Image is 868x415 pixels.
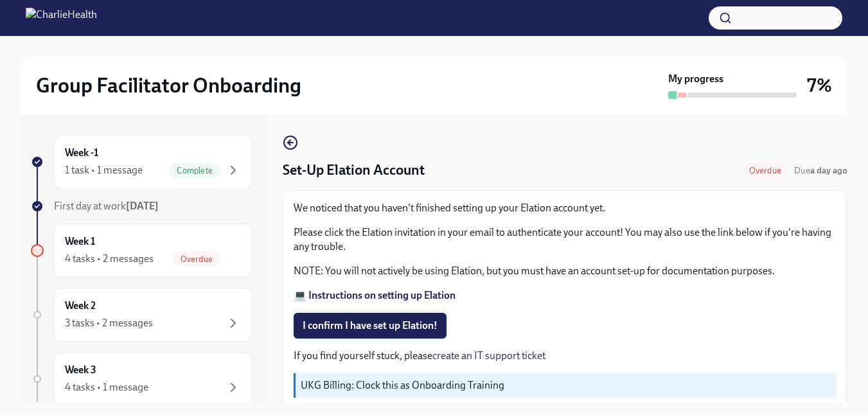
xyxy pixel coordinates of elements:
span: August 23rd, 2025 09:00 [794,164,847,177]
h2: Group Facilitator Onboarding [36,73,301,98]
span: Overdue [741,166,789,175]
button: I confirm I have set up Elation! [294,313,447,339]
p: Please click the Elation invitation in your email to authenticate your account! You may also use ... [294,225,837,254]
strong: a day ago [810,165,847,176]
a: create an IT support ticket [432,349,545,362]
span: First day at work [54,200,159,212]
a: First day at work[DATE] [31,199,252,213]
a: Week 14 tasks • 2 messagesOverdue [31,224,252,278]
a: 💻 Instructions on setting up Elation [294,289,456,301]
h6: Week 3 [65,363,96,377]
p: NOTE: You will not actively be using Elation, but you must have an account set-up for documentati... [294,264,837,278]
a: Week 23 tasks • 2 messages [31,288,252,342]
p: If you find yourself stuck, please [294,349,837,363]
h6: Week -1 [65,146,98,160]
p: UKG Billing: Clock this as Onboarding Training [301,378,831,393]
a: Week -11 task • 1 messageComplete [31,135,252,189]
div: 1 task • 1 message [65,163,143,177]
img: CharlieHealth [26,8,97,28]
span: Complete [169,166,220,175]
div: 3 tasks • 2 messages [65,316,153,330]
h3: 7% [807,74,832,97]
strong: [DATE] [126,200,159,212]
a: Week 34 tasks • 1 message [31,352,252,406]
h6: Week 1 [65,234,95,249]
div: 4 tasks • 1 message [65,380,148,394]
h4: Set-Up Elation Account [283,161,425,180]
p: We noticed that you haven't finished setting up your Elation account yet. [294,201,837,215]
div: 4 tasks • 2 messages [65,252,154,266]
strong: My progress [668,72,723,86]
h6: Week 2 [65,299,96,313]
span: Overdue [173,254,220,264]
span: I confirm I have set up Elation! [303,319,438,332]
span: Due [794,165,847,176]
